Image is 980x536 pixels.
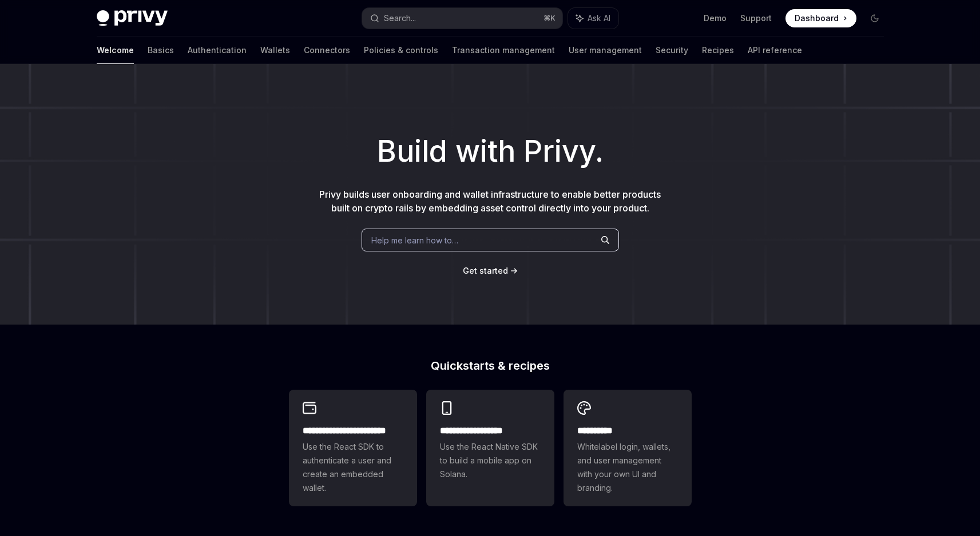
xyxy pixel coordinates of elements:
a: User management [569,37,642,64]
div: Search... [384,11,416,25]
span: Use the React Native SDK to build a mobile app on Solana. [440,440,541,481]
a: **** *****Whitelabel login, wallets, and user management with your own UI and branding. [564,390,692,506]
a: Get started [463,265,508,277]
span: Help me learn how to… [371,234,458,246]
button: Search...⌘K [362,8,562,29]
a: Authentication [188,37,247,64]
a: Policies & controls [364,37,438,64]
span: Whitelabel login, wallets, and user management with your own UI and branding. [577,440,678,495]
a: Support [740,13,772,24]
img: dark logo [97,10,168,26]
h1: Build with Privy. [18,129,962,174]
a: Security [656,37,688,64]
a: Welcome [97,37,134,64]
a: Transaction management [452,37,555,64]
button: Ask AI [568,8,618,29]
span: Dashboard [795,13,839,24]
a: Dashboard [785,9,856,27]
span: Ask AI [588,13,610,24]
a: Wallets [260,37,290,64]
h2: Quickstarts & recipes [289,360,692,371]
span: ⌘ K [543,14,556,23]
span: Get started [463,266,508,275]
a: Connectors [304,37,350,64]
a: Demo [704,13,727,24]
button: Toggle dark mode [866,9,884,27]
a: API reference [748,37,802,64]
a: Recipes [702,37,734,64]
a: **** **** **** ***Use the React Native SDK to build a mobile app on Solana. [426,390,554,506]
span: Use the React SDK to authenticate a user and create an embedded wallet. [303,440,403,495]
span: Privy builds user onboarding and wallet infrastructure to enable better products built on crypto ... [319,189,661,214]
a: Basics [148,37,174,64]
